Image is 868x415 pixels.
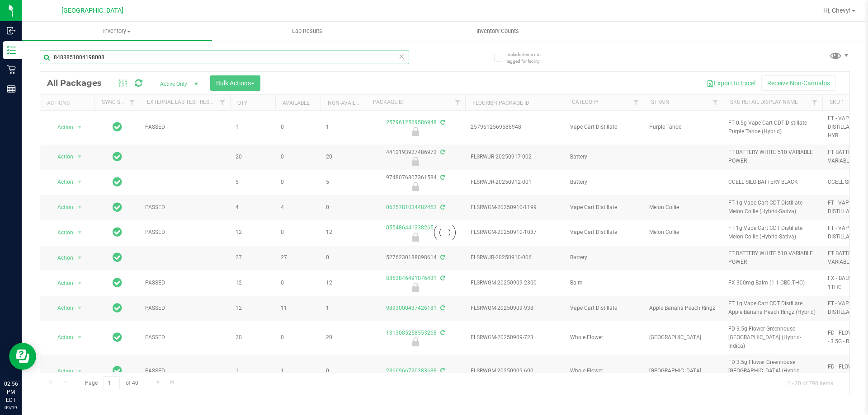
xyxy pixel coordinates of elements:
span: Hi, Chevy! [823,7,851,14]
inline-svg: Retail [7,65,16,74]
input: Search Package ID, Item Name, SKU, Lot or Part Number... [40,51,409,64]
span: Include items not tagged for facility [506,51,552,65]
p: 02:56 PM EDT [4,380,18,404]
span: Inventory Counts [464,27,531,35]
a: Lab Results [212,22,402,41]
inline-svg: Inbound [7,26,16,35]
span: Inventory [22,27,212,35]
a: Inventory [22,22,212,41]
span: [GEOGRAPHIC_DATA] [61,7,123,14]
a: Inventory Counts [402,22,593,41]
inline-svg: Inventory [7,46,16,55]
span: Lab Results [280,27,335,35]
iframe: Resource center [9,343,36,370]
inline-svg: Reports [7,84,16,93]
p: 09/19 [4,404,18,411]
span: Clear [398,51,405,62]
